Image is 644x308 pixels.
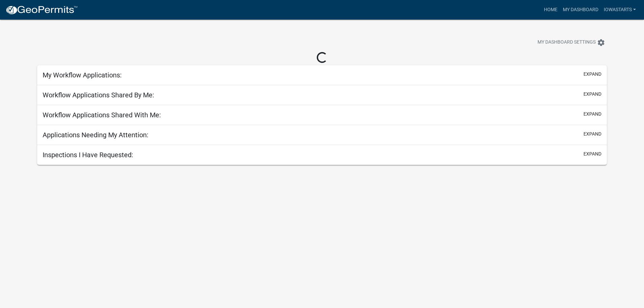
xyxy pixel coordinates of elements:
[532,36,611,49] button: My Dashboard Settingssettings
[597,39,605,47] i: settings
[43,71,122,79] h5: My Workflow Applications:
[583,91,601,98] button: expand
[583,150,601,158] button: expand
[43,131,148,139] h5: Applications Needing My Attention:
[43,151,133,159] h5: Inspections I Have Requested:
[560,3,601,16] a: My Dashboard
[538,39,596,47] span: My Dashboard Settings
[43,91,154,99] h5: Workflow Applications Shared By Me:
[583,71,601,78] button: expand
[43,111,161,119] h5: Workflow Applications Shared With Me:
[601,3,639,16] a: IowaStarts
[583,111,601,118] button: expand
[583,131,601,138] button: expand
[541,3,560,16] a: Home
